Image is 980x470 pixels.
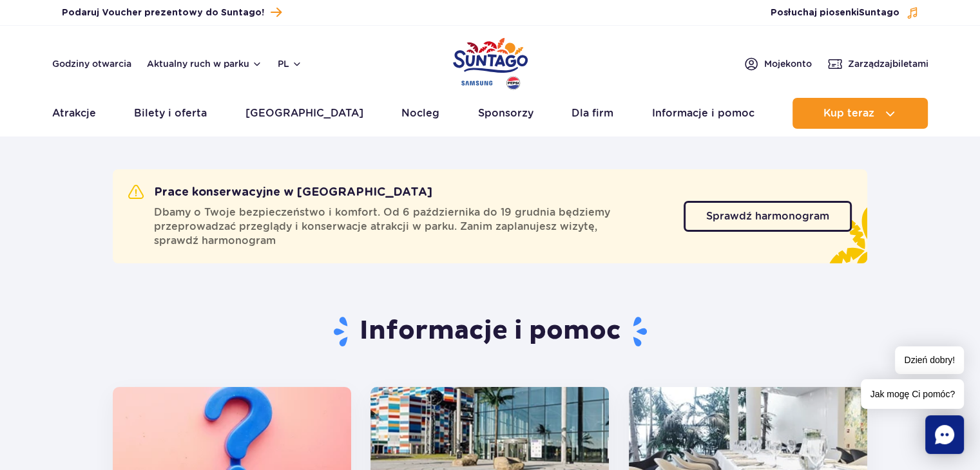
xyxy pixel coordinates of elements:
[52,57,131,70] a: Godziny otwarcia
[764,57,812,70] span: Moje konto
[62,4,282,21] a: Podaruj Voucher prezentowy do Suntago!
[771,6,919,19] button: Posłuchaj piosenkiSuntago
[684,201,852,232] a: Sprawdź harmonogram
[62,6,264,19] span: Podaruj Voucher prezentowy do Suntago!
[771,6,899,19] span: Posłuchaj piosenki
[652,98,754,129] a: Informacje i pomoc
[453,32,528,91] a: Park of Poland
[478,98,533,129] a: Sponsorzy
[895,346,964,374] span: Dzień dobry!
[823,108,874,119] span: Kup teraz
[113,315,867,348] h1: Informacje i pomoc
[572,98,613,129] a: Dla firm
[128,185,432,200] h2: Prace konserwacyjne w [GEOGRAPHIC_DATA]
[154,205,668,248] span: Dbamy o Twoje bezpieczeństwo i komfort. Od 6 października do 19 grudnia będziemy przeprowadzać pr...
[245,98,363,129] a: [GEOGRAPHIC_DATA]
[793,98,928,129] button: Kup teraz
[861,379,964,409] span: Jak mogę Ci pomóc?
[147,59,262,69] button: Aktualny ruch w parku
[744,56,812,71] a: Mojekonto
[848,57,928,70] span: Zarządzaj biletami
[859,8,899,17] span: Suntago
[278,57,302,70] button: pl
[52,98,96,129] a: Atrakcje
[925,415,964,454] div: Chat
[401,98,439,129] a: Nocleg
[134,98,207,129] a: Bilety i oferta
[706,211,829,221] span: Sprawdź harmonogram
[827,56,928,71] a: Zarządzajbiletami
